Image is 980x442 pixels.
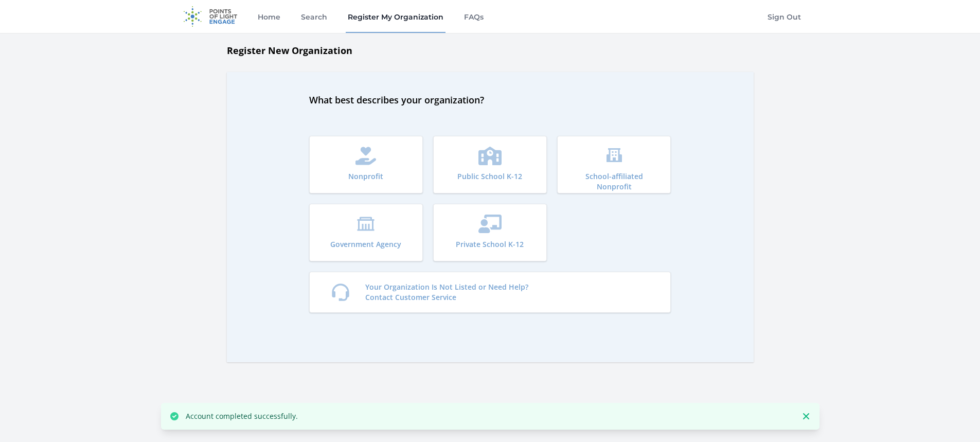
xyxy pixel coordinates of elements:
button: Nonprofit [309,136,423,193]
p: Account completed successfully. [186,411,298,421]
button: Public School K-12 [433,136,547,193]
p: Government Agency [330,239,401,250]
p: School-affiliated Nonprofit [572,171,656,192]
button: Government Agency [309,204,423,261]
h2: What best describes your organization? [309,93,671,107]
button: School-affiliated Nonprofit [557,136,671,193]
button: Private School K-12 [433,204,547,261]
a: Your Organization Is Not Listed or Need Help?Contact Customer Service [309,272,671,313]
h1: Register New Organization [227,43,754,58]
p: Nonprofit [348,171,383,182]
p: Private School K-12 [456,239,524,250]
p: Public School K-12 [457,171,522,182]
p: Your Organization Is Not Listed or Need Help? Contact Customer Service [365,282,528,303]
button: Dismiss [798,408,814,425]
